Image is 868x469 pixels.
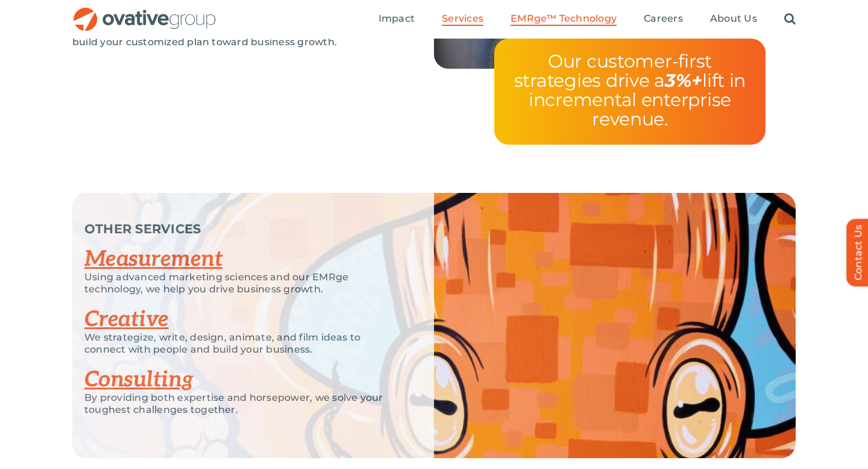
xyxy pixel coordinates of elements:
p: We strategize, write, design, animate, and film ideas to connect with people and build your busin... [84,332,404,356]
a: Measurement [84,246,222,272]
a: OG_Full_horizontal_RGB [72,6,217,17]
span: Our customer-first strategies drive a lift in incremental enterprise revenue. [514,50,746,130]
strong: 3%+ [665,69,702,92]
a: About Us [710,13,757,26]
span: Services [442,13,483,25]
span: About Us [710,13,757,25]
span: EMRge™ Technology [511,13,617,25]
a: Consulting [84,367,193,393]
p: Using advanced marketing sciences and our EMRge technology, we help you drive business growth. [84,271,404,295]
a: Services [442,13,483,26]
a: Careers [644,13,683,26]
span: Careers [644,13,683,25]
a: EMRge™ Technology [511,13,617,26]
p: By providing both expertise and horsepower, we solve your toughest challenges together. [84,392,404,416]
a: Creative [84,306,169,333]
p: OTHER SERVICES [84,223,404,235]
a: Search [784,13,796,26]
span: Impact [379,13,415,25]
a: Impact [379,13,415,26]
